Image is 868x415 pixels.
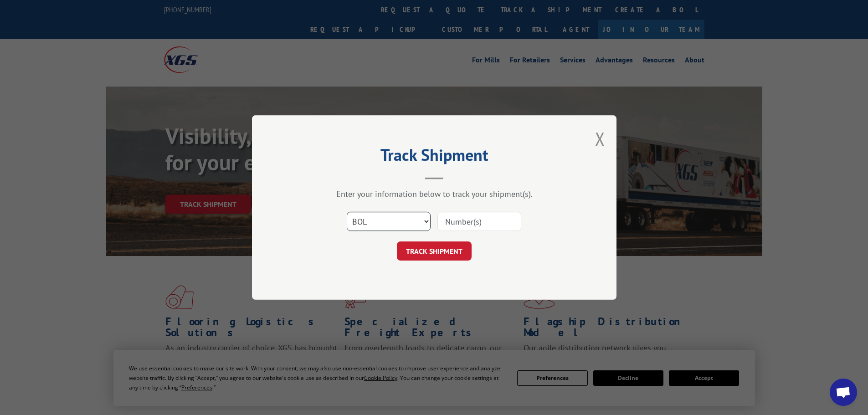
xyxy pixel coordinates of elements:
h2: Track Shipment [298,149,571,166]
button: Close modal [595,127,605,151]
div: Enter your information below to track your shipment(s). [298,189,571,199]
button: TRACK SHIPMENT [397,241,472,261]
div: Open chat [830,379,857,406]
input: Number(s) [437,212,521,231]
